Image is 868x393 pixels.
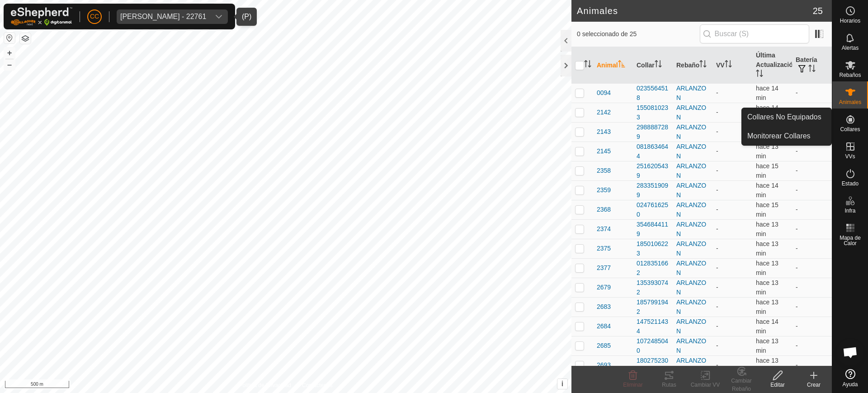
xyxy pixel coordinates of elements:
[700,24,809,43] input: Buscar (S)
[756,71,763,78] p-sorticon: Activar para ordenar
[792,142,832,161] td: -
[584,62,591,69] p-sorticon: Activar para ordenar
[792,47,832,84] th: Batería
[676,259,709,278] div: ARLANZON
[813,4,823,18] span: 25
[792,336,832,355] td: -
[618,62,625,69] p-sorticon: Activar para ordenar
[597,166,611,175] span: 2358
[4,47,15,58] button: +
[756,260,778,276] span: 30 sept 2025, 12:06
[792,161,832,180] td: -
[637,317,669,336] div: 1475211434
[716,186,718,194] app-display-virtual-paddock-transition: -
[676,200,709,219] div: ARLANZON
[676,220,709,239] div: ARLANZON
[716,361,718,369] app-display-virtual-paddock-transition: -
[637,298,669,317] div: 1857991942
[239,381,291,389] a: Política de Privacidad
[655,62,662,69] p-sorticon: Activar para ordenar
[593,47,633,84] th: Animal
[699,62,707,69] p-sorticon: Activar para ordenar
[210,9,228,24] div: dropdown trigger
[633,47,673,84] th: Collar
[676,84,709,103] div: ARLANZON
[597,147,611,156] span: 2145
[676,123,709,142] div: ARLANZON
[4,59,15,70] button: –
[837,339,864,366] div: Chat abierto
[716,264,718,271] app-display-virtual-paddock-transition: -
[597,244,611,253] span: 2375
[842,45,859,51] span: Alertas
[4,33,15,43] button: Restablecer Mapa
[120,13,206,20] div: [PERSON_NAME] - 22761
[843,382,858,387] span: Ayuda
[759,381,796,389] div: Editar
[597,224,611,234] span: 2374
[676,317,709,336] div: ARLANZON
[597,341,611,350] span: 2685
[796,381,832,389] div: Crear
[637,220,669,239] div: 3546844119
[752,47,792,84] th: Última Actualización
[637,259,669,278] div: 0128351662
[597,360,611,370] span: 2693
[756,143,778,160] span: 30 sept 2025, 12:06
[716,303,718,310] app-display-virtual-paddock-transition: -
[676,239,709,258] div: ARLANZON
[756,162,778,179] span: 30 sept 2025, 12:04
[792,297,832,317] td: -
[716,206,718,213] app-display-virtual-paddock-transition: -
[747,131,811,142] span: Monitorear Collares
[716,167,718,174] app-display-virtual-paddock-transition: -
[842,181,859,186] span: Estado
[676,142,709,161] div: ARLANZON
[676,356,709,375] div: ARLANZON
[742,127,831,145] a: Monitorear Collares
[756,337,778,354] span: 30 sept 2025, 12:06
[637,103,669,122] div: 1550810233
[597,322,611,331] span: 2684
[756,318,778,335] span: 30 sept 2025, 12:05
[637,181,669,200] div: 2833519099
[557,379,567,389] button: i
[723,377,759,393] div: Cambiar Rebaño
[676,278,709,297] div: ARLANZON
[792,258,832,278] td: -
[716,109,718,116] app-display-virtual-paddock-transition: -
[637,142,669,161] div: 0818634644
[637,123,669,142] div: 2988887289
[676,161,709,180] div: ARLANZON
[725,62,732,69] p-sorticon: Activar para ordenar
[756,221,778,237] span: 30 sept 2025, 12:06
[840,18,860,24] span: Horarios
[716,322,718,330] app-display-virtual-paddock-transition: -
[673,47,712,84] th: Rebaño
[832,365,868,391] a: Ayuda
[845,154,855,159] span: VVs
[637,161,669,180] div: 2516205439
[792,200,832,219] td: -
[756,298,778,315] span: 30 sept 2025, 12:06
[597,263,611,273] span: 2377
[756,240,778,257] span: 30 sept 2025, 12:06
[747,112,821,123] span: Collares No Equipados
[716,89,718,96] app-display-virtual-paddock-transition: -
[742,108,831,126] a: Collares No Equipados
[11,7,72,26] img: Logo Gallagher
[792,355,832,375] td: -
[716,245,718,252] app-display-virtual-paddock-transition: -
[756,357,778,374] span: 30 sept 2025, 12:06
[651,381,687,389] div: Rutas
[577,5,813,16] h2: Animales
[90,12,99,21] span: CC
[676,103,709,122] div: ARLANZON
[756,279,778,296] span: 30 sept 2025, 12:06
[839,72,861,78] span: Rebaños
[577,29,700,39] span: 0 seleccionado de 25
[597,185,611,195] span: 2359
[792,239,832,258] td: -
[597,127,611,137] span: 2143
